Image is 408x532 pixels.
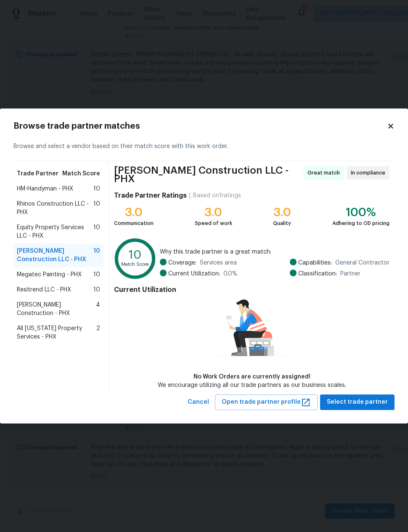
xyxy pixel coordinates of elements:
[332,208,389,217] div: 100%
[188,397,209,408] span: Cancel
[222,397,311,408] span: Open trade partner profile
[17,270,82,279] span: Megatec Painting - PHX
[114,219,154,228] div: Communication
[298,259,332,267] span: Capabilities:
[158,381,346,389] div: We encourage utilizing all our trade partners as our business scales.
[193,191,241,200] div: Based on 1 ratings
[93,185,100,193] span: 10
[93,247,100,264] span: 10
[168,270,220,278] span: Current Utilization:
[93,200,100,217] span: 10
[93,286,100,294] span: 10
[13,132,395,161] div: Browse and select a vendor based on their match score with this work order.
[114,166,301,183] span: [PERSON_NAME] Construction LLC - PHX
[158,373,346,381] div: No Work Orders are currently assigned!
[273,208,291,217] div: 3.0
[13,122,387,130] h2: Browse trade partner matches
[114,208,154,217] div: 3.0
[215,394,318,410] button: Open trade partner profile
[195,208,232,217] div: 3.0
[307,169,343,177] span: Great match
[17,169,58,178] span: Trade Partner
[351,169,389,177] span: In compliance
[93,223,100,240] span: 10
[129,249,142,261] text: 10
[187,191,193,200] div: |
[17,301,96,318] span: [PERSON_NAME] Construction - PHX
[114,286,389,294] h4: Current Utilization
[195,219,232,228] div: Speed of work
[122,262,149,267] text: Match Score
[184,394,212,410] button: Cancel
[17,324,96,341] span: All [US_STATE] Property Services - PHX
[114,191,187,200] h4: Trade Partner Ratings
[17,185,73,193] span: HM-Handyman - PHX
[62,169,100,178] span: Match Score
[96,324,100,341] span: 2
[168,259,196,267] span: Coverage:
[273,219,291,228] div: Quality
[17,286,71,294] span: Resitrend LLC - PHX
[298,270,337,278] span: Classification:
[96,301,100,318] span: 4
[335,259,389,267] span: General Contractor
[327,397,388,408] span: Select trade partner
[93,270,100,279] span: 10
[17,200,93,217] span: Rhinos Construction LLC - PHX
[332,219,389,228] div: Adhering to OD pricing
[160,248,389,256] span: Why this trade partner is a great match:
[200,259,237,267] span: Services area
[17,247,93,264] span: [PERSON_NAME] Construction LLC - PHX
[340,270,360,278] span: Partner
[223,270,237,278] span: 0.0 %
[17,223,93,240] span: Equity Property Services LLC - PHX
[320,394,395,410] button: Select trade partner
